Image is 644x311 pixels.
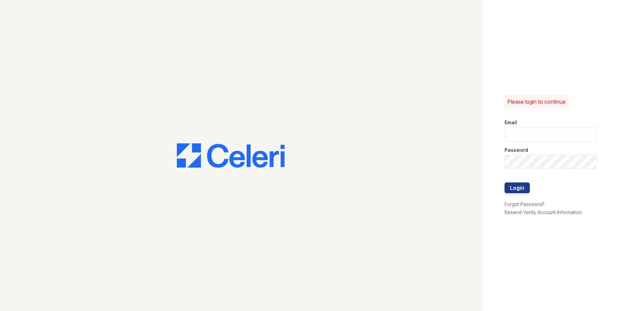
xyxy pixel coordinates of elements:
label: Email [505,119,517,126]
button: Login [505,182,530,193]
a: Forgot Password? [505,201,545,207]
p: Please login to continue [507,98,566,106]
label: Password [505,147,528,153]
a: Resend Verify Account Information [505,209,582,215]
img: CE_Logo_Blue-a8612792a0a2168367f1c8372b55b34899dd931a85d93a1a3d3e32e68fde9ad4.png [177,143,285,168]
